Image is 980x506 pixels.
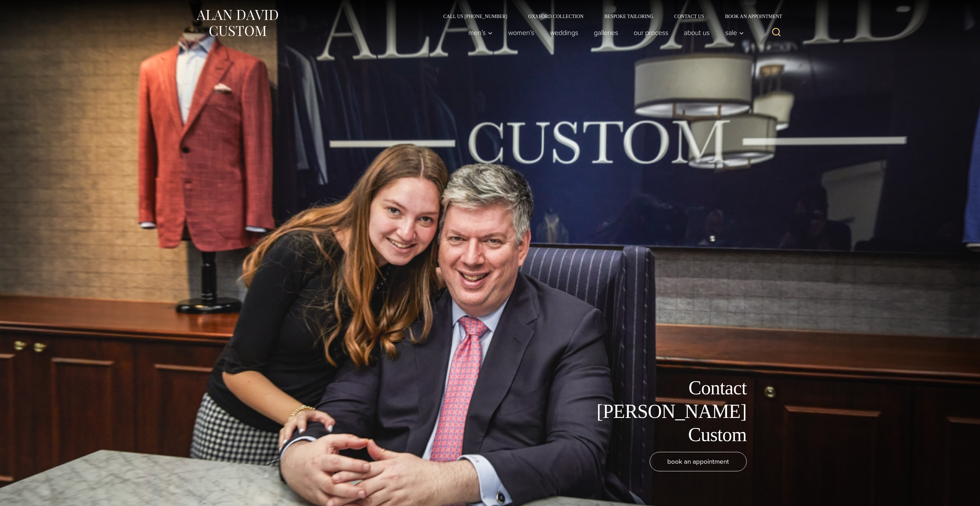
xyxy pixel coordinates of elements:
a: Galleries [586,26,626,40]
span: Sale [725,29,744,36]
a: Bespoke Tailoring [594,14,664,19]
span: Men’s [468,29,493,36]
nav: Primary Navigation [460,26,747,40]
button: View Search Form [768,24,785,41]
a: About Us [676,26,717,40]
a: Oxxford Collection [518,14,594,19]
a: Contact Us [664,14,715,19]
img: Alan David Custom [196,8,279,38]
a: Call Us [PHONE_NUMBER] [433,14,518,19]
a: book an appointment [650,452,747,471]
span: book an appointment [667,456,729,466]
h1: Contact [PERSON_NAME] Custom [591,376,747,446]
a: Book an Appointment [714,14,784,19]
a: Our Process [626,26,676,40]
a: weddings [542,26,586,40]
a: Women’s [500,26,542,40]
nav: Secondary Navigation [433,14,785,19]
